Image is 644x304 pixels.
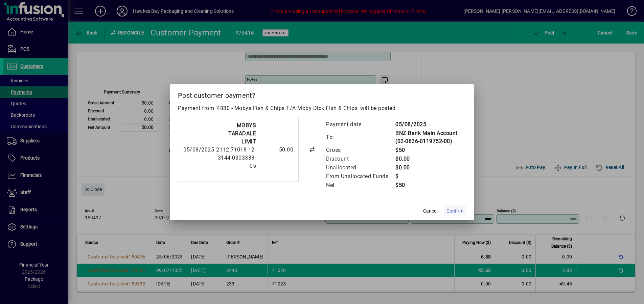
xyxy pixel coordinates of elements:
[326,155,395,163] td: Discount
[395,181,466,190] td: $50
[395,120,466,129] td: 05/08/2025
[178,104,466,112] p: Payment from '4880 - Mobys Fish & Chips T/A Moby Dick Fish & Chips' will be posted.
[326,163,395,172] td: Unallocated
[216,146,256,169] span: 2112 71018 12-3144-0303338-05
[444,205,466,217] button: Confirm
[326,129,395,146] td: To:
[183,146,210,154] div: 05/08/2025
[395,129,466,146] td: BNZ Bank Main Account (02-0636-0119752-00)
[259,146,293,154] div: 50.00
[326,120,395,129] td: Payment date
[326,172,395,181] td: From Unallocated Funds
[395,172,466,181] td: $
[326,146,395,155] td: Gross
[446,208,463,215] span: Confirm
[395,146,466,155] td: $50
[228,122,256,145] strong: MOBYS TARADALE LIMIT
[423,208,437,215] span: Cancel
[395,163,466,172] td: $0.00
[395,155,466,163] td: $0.00
[170,84,474,104] h2: Post customer payment?
[326,181,395,190] td: Net
[419,205,441,217] button: Cancel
